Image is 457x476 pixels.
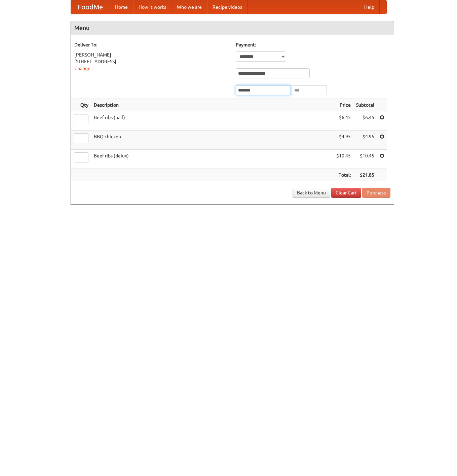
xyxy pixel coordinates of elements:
[71,99,91,111] th: Qty
[334,150,353,169] td: $10.45
[353,169,377,181] th: $21.85
[74,51,229,58] div: [PERSON_NAME]
[293,188,330,198] a: Back to Menu
[331,188,361,198] a: Clear Cart
[362,188,390,198] button: Purchase
[71,0,110,14] a: FoodMe
[353,131,377,150] td: $4.95
[353,150,377,169] td: $10.45
[236,41,390,48] h5: Payment:
[133,0,172,14] a: How it works
[207,0,247,14] a: Recipe videos
[91,131,334,150] td: BBQ chicken
[359,0,380,14] a: Help
[74,66,90,71] a: Change
[334,131,353,150] td: $4.95
[71,21,394,35] h4: Menu
[74,58,229,65] div: [STREET_ADDRESS]
[334,99,353,111] th: Price
[74,41,229,48] h5: Deliver To:
[110,0,133,14] a: Home
[91,150,334,169] td: Beef ribs (delux)
[91,99,334,111] th: Description
[353,99,377,111] th: Subtotal
[334,169,353,181] th: Total:
[353,111,377,131] td: $6.45
[334,111,353,131] td: $6.45
[172,0,207,14] a: Who we are
[91,111,334,131] td: Beef ribs (half)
